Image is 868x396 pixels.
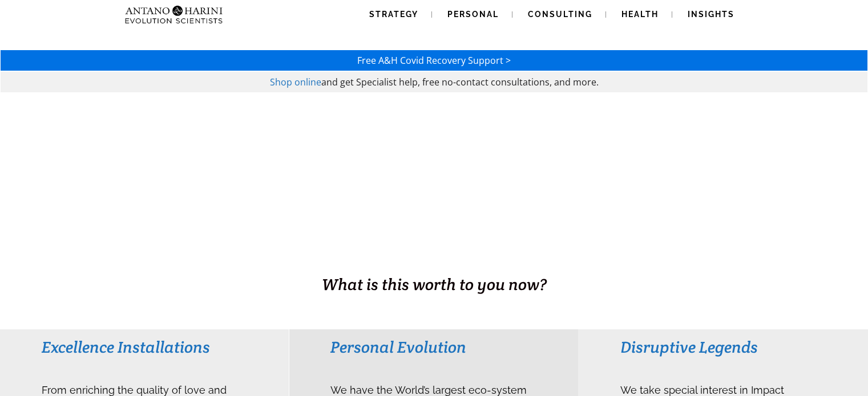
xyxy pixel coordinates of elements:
[330,337,536,357] h3: Personal Evolution
[688,10,734,19] span: Insights
[321,76,599,88] span: and get Specialist help, free no-contact consultations, and more.
[270,76,321,88] a: Shop online
[621,10,659,19] span: Health
[322,274,547,295] span: What is this worth to you now?
[369,10,418,19] span: Strategy
[42,337,248,357] h3: Excellence Installations
[528,10,592,19] span: Consulting
[447,10,499,19] span: Personal
[357,54,511,67] a: Free A&H Covid Recovery Support >
[1,249,867,273] h1: BUSINESS. HEALTH. Family. Legacy
[620,337,826,357] h3: Disruptive Legends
